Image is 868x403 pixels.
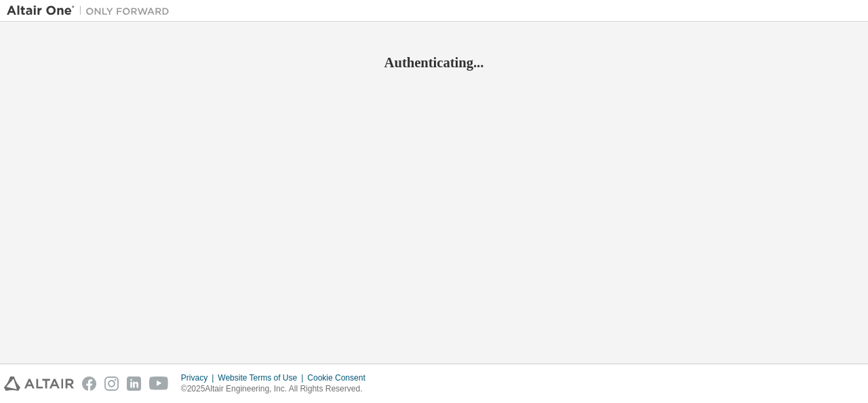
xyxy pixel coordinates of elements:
img: instagram.svg [104,376,119,391]
img: facebook.svg [82,376,96,391]
div: Privacy [181,372,218,383]
p: © 2025 Altair Engineering, Inc. All Rights Reserved. [181,383,374,395]
div: Website Terms of Use [218,372,307,383]
img: youtube.svg [149,376,169,391]
h2: Authenticating... [7,54,861,71]
img: Altair One [7,4,176,18]
img: linkedin.svg [127,376,141,391]
div: Cookie Consent [307,372,373,383]
img: altair_logo.svg [4,376,74,391]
